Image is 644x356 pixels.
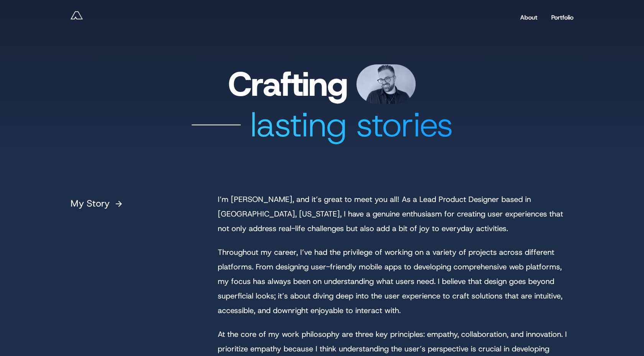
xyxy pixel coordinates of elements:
[71,104,573,146] div: lasting stories
[520,10,537,25] a: About
[71,9,83,26] a: Andy Reff - Lead Product Designer
[551,10,573,25] a: Portfolio
[71,192,123,215] h4: My Story
[71,64,573,104] h1: Crafting
[218,245,573,318] p: Throughout my career, I’ve had the privilege of working on a variety of projects across different...
[218,192,573,236] p: I’m [PERSON_NAME], and it’s great to meet you all! As a Lead Product Designer based in [GEOGRAPHI...
[356,64,416,104] img: Andy Reff - Lead Product Designer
